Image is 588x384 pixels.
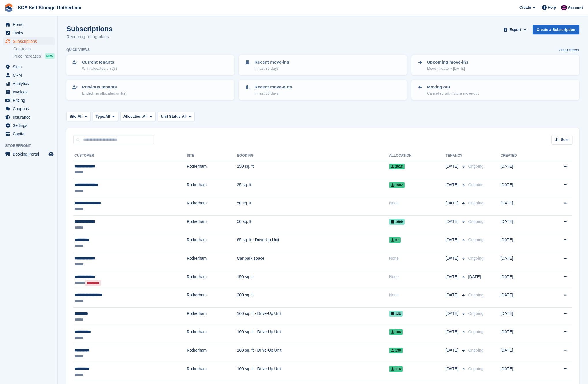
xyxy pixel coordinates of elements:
[3,21,55,29] a: menu
[501,252,542,271] td: [DATE]
[519,5,531,10] span: Create
[13,113,47,121] span: Insurance
[412,56,579,75] a: Upcoming move-ins Move-in date > [DATE]
[446,274,460,280] span: [DATE]
[13,105,47,113] span: Coupons
[509,27,521,33] span: Export
[427,84,479,91] p: Moving out
[48,151,55,158] a: Preview store
[13,53,41,59] span: Price increases
[67,56,234,75] a: Current tenants With allocated unit(s)
[503,25,528,34] button: Export
[82,59,117,66] p: Current tenants
[3,71,55,79] a: menu
[237,363,389,381] td: 160 sq. ft - Drive-Up Unit
[468,219,484,224] span: Ongoing
[561,137,568,143] span: Sort
[187,271,237,289] td: Rotherham
[501,160,542,179] td: [DATE]
[501,197,542,216] td: [DATE]
[67,80,234,99] a: Previous tenants Ended, no allocated unit(s)
[254,84,292,91] p: Recent move-outs
[501,234,542,252] td: [DATE]
[187,252,237,271] td: Rotherham
[501,151,542,160] th: Created
[187,307,237,326] td: Rotherham
[237,197,389,216] td: 50 sq. ft
[66,25,113,33] h1: Subscriptions
[446,219,460,225] span: [DATE]
[468,311,484,316] span: Ongoing
[389,219,405,225] span: 1600
[501,215,542,234] td: [DATE]
[66,47,90,52] h6: Quick views
[5,143,57,149] span: Storefront
[468,182,484,187] span: Ongoing
[427,66,468,71] p: Move-in date > [DATE]
[120,112,156,121] button: Allocation: All
[237,234,389,252] td: 65 sq. ft - Drive-Up Unit
[468,164,484,169] span: Ongoing
[13,130,47,138] span: Capital
[13,29,47,37] span: Tasks
[446,255,460,261] span: [DATE]
[96,114,106,119] span: Type:
[468,201,484,205] span: Ongoing
[16,3,84,12] a: SCA Self Storage Rotherham
[187,197,237,216] td: Rotherham
[501,344,542,363] td: [DATE]
[446,237,460,243] span: [DATE]
[254,59,289,66] p: Recent move-ins
[389,164,405,169] span: 2518
[66,112,90,121] button: Site: All
[239,80,406,99] a: Recent move-outs In last 30 days
[237,252,389,271] td: Car park space
[468,274,481,279] span: [DATE]
[66,34,113,40] p: Recurring billing plans
[3,80,55,88] a: menu
[105,114,110,119] span: All
[237,307,389,326] td: 160 sq. ft - Drive-Up Unit
[3,88,55,96] a: menu
[239,56,406,75] a: Recent move-ins In last 30 days
[123,114,143,119] span: Allocation:
[13,96,47,104] span: Pricing
[45,53,55,59] div: NEW
[3,29,55,37] a: menu
[3,63,55,71] a: menu
[501,271,542,289] td: [DATE]
[427,91,479,96] p: Cancelled with future move-out
[501,326,542,344] td: [DATE]
[468,293,484,297] span: Ongoing
[389,200,446,206] div: None
[446,200,460,206] span: [DATE]
[13,53,55,59] a: Price increases NEW
[82,66,117,71] p: With allocated unit(s)
[446,151,466,160] th: Tenancy
[237,326,389,344] td: 160 sq. ft - Drive-Up Unit
[389,237,401,243] span: 57
[548,5,556,10] span: Help
[468,348,484,352] span: Ongoing
[82,84,127,91] p: Previous tenants
[237,289,389,308] td: 200 sq. ft
[446,182,460,188] span: [DATE]
[13,80,47,88] span: Analytics
[187,151,237,160] th: Site
[389,274,446,280] div: None
[446,311,460,317] span: [DATE]
[78,114,83,119] span: All
[3,121,55,130] a: menu
[13,150,47,158] span: Booking Portal
[533,25,579,34] a: Create a Subscription
[187,234,237,252] td: Rotherham
[501,363,542,381] td: [DATE]
[3,105,55,113] a: menu
[389,348,403,353] span: 136
[13,71,47,79] span: CRM
[427,59,468,66] p: Upcoming move-ins
[161,114,182,119] span: Unit Status:
[254,91,292,96] p: In last 30 days
[182,114,187,119] span: All
[3,113,55,121] a: menu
